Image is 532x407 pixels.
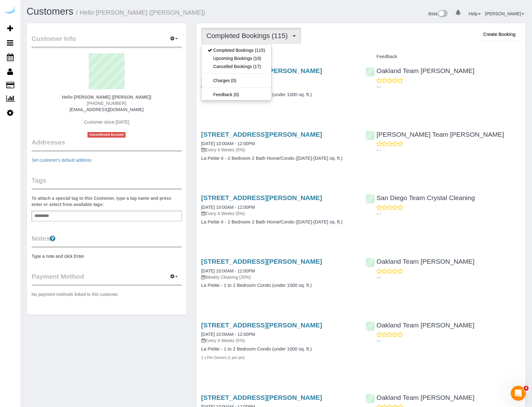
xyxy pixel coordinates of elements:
[365,194,475,201] a: San Diego Team Crystal Cleaning
[376,84,521,90] p: ---
[201,156,356,161] h4: La Petite II - 2 Bedroom 2 Bath Home/Condo ([DATE]-[DATE] sq. ft.)
[511,386,526,401] iframe: Intercom live chat
[32,176,182,190] legend: Tags
[201,337,356,344] p: Every 4 Weeks (5%)
[201,147,356,153] p: Every 4 Weeks (5%)
[478,28,521,41] button: Create Booking
[201,54,356,59] h4: Service
[201,92,356,97] h4: La Petite - 1 to 2 Bedroom Condo (under 1000 sq. ft.)
[32,158,92,163] a: Set customer's default address
[201,62,271,71] a: Cancelled Bookings (17)
[4,6,16,15] img: Automaid Logo
[376,211,521,217] p: ---
[201,76,271,85] a: Charges (0)
[376,338,521,344] p: ---
[201,91,271,99] a: Feedback (0)
[201,210,356,217] p: Every 4 Weeks (5%)
[201,219,356,225] h4: La Petite II - 2 Bedroom 2 Bath Home/Condo ([DATE]-[DATE] sq. ft.)
[32,253,182,259] pre: Type a note and click Enter
[76,9,205,16] small: / Hello [PERSON_NAME] ([PERSON_NAME])
[201,346,356,352] h4: La Petite - 1 to 2 Bedroom Condo (under 1000 sq. ft.)
[201,46,271,54] a: Completed Bookings (115)
[201,274,356,280] p: Weekly Cleaning (20%)
[62,95,151,100] strong: Hello [PERSON_NAME] ([PERSON_NAME])
[32,234,182,248] legend: Notes
[32,195,182,208] label: To attach a special tag to this Customer, type a tag name and press enter or select from availabl...
[201,394,322,401] a: [STREET_ADDRESS][PERSON_NAME]
[485,11,524,16] a: [PERSON_NAME]
[201,141,255,146] a: [DATE] 10:00AM - 12:00PM
[70,107,144,112] a: [EMAIL_ADDRESS][DOMAIN_NAME]
[201,83,356,90] p: Weekly Cleaning (20%)
[376,274,521,281] p: ---
[201,258,322,265] a: [STREET_ADDRESS][PERSON_NAME]
[84,120,129,125] span: Customer since [DATE]
[365,394,475,401] a: Oakland Team [PERSON_NAME]
[32,291,182,297] p: No payment methods linked to this customer.
[201,54,271,62] a: Upcoming Bookings (10)
[201,28,301,44] button: Completed Bookings (115)
[365,321,475,329] a: Oakland Team [PERSON_NAME]
[437,10,448,18] img: New interface
[201,205,255,210] a: [DATE] 10:00AM - 12:00PM
[524,386,529,391] span: 4
[87,132,126,137] span: Unconfirmed Account
[201,194,322,201] a: [STREET_ADDRESS][PERSON_NAME]
[365,258,475,265] a: Oakland Team [PERSON_NAME]
[201,131,322,138] a: [STREET_ADDRESS][PERSON_NAME]
[365,67,475,74] a: Oakland Team [PERSON_NAME]
[32,272,182,286] legend: Payment Method
[201,268,255,273] a: [DATE] 10:00AM - 12:00PM
[201,283,356,288] h4: La Petite - 1 to 2 Bedroom Condo (under 1000 sq. ft.)
[429,11,448,16] a: Beta
[206,32,291,40] span: Completed Bookings (115)
[469,11,481,16] a: Help
[201,356,245,360] small: 1 x Pet Owners (1 per pet)
[365,54,521,59] h4: Feedback
[376,147,521,153] p: ---
[365,131,504,138] a: [PERSON_NAME] Team [PERSON_NAME]
[27,6,73,17] a: Customers
[87,101,126,106] span: [PHONE_NUMBER]
[32,34,182,48] legend: Customer Info
[201,321,322,329] a: [STREET_ADDRESS][PERSON_NAME]
[201,332,255,337] a: [DATE] 10:00AM - 12:00PM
